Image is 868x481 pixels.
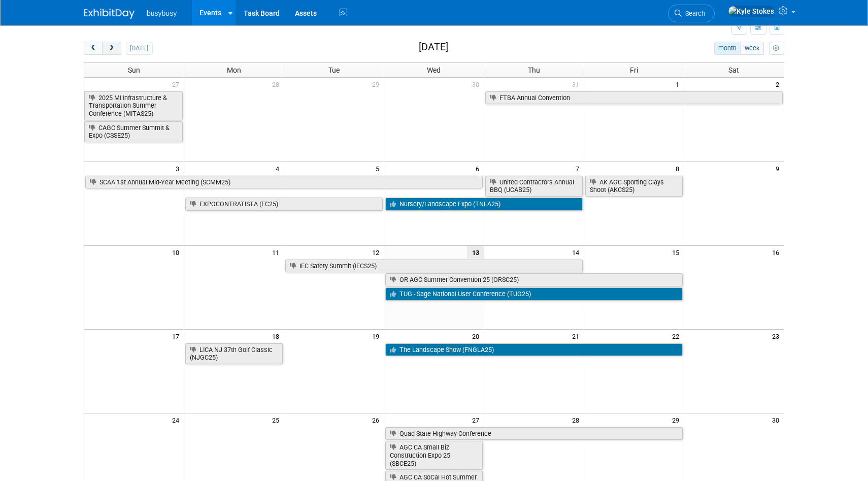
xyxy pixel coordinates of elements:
[371,330,384,342] span: 19
[728,6,775,17] img: Kyle Stokes
[85,176,483,189] a: SCAA 1st Annual Mid-Year Meeting (SCMM25)
[271,246,284,259] span: 11
[475,162,484,175] span: 6
[668,5,715,22] a: Search
[485,176,583,197] a: United Contractors Annual BBQ (UCAB25)
[271,413,284,426] span: 25
[385,273,683,286] a: OR AGC Summer Convention 25 (ORSC25)
[385,441,483,470] a: AGC CA Small Biz Construction Expo 25 (SBCE25)
[771,246,784,259] span: 16
[571,330,584,342] span: 21
[714,42,741,55] button: month
[271,78,284,90] span: 28
[175,162,184,175] span: 3
[285,260,583,273] a: IEC Safety Summit (IECS25)
[385,287,683,301] a: TUG - Sage National User Conference (TUG25)
[571,246,584,259] span: 14
[371,246,384,259] span: 12
[773,45,780,52] i: Personalize Calendar
[728,66,739,74] span: Sat
[528,66,540,74] span: Thu
[171,246,184,259] span: 10
[571,78,584,90] span: 31
[671,330,684,342] span: 22
[630,66,638,74] span: Fri
[471,78,484,90] span: 30
[126,42,153,55] button: [DATE]
[775,162,784,175] span: 9
[675,78,684,90] span: 1
[371,78,384,90] span: 29
[84,9,135,19] img: ExhibitDay
[171,413,184,426] span: 24
[385,343,683,357] a: The Landscape Show (FNGLA25)
[271,330,284,342] span: 18
[769,42,784,55] button: myCustomButton
[741,42,764,55] button: week
[575,162,584,175] span: 7
[771,330,784,342] span: 23
[147,9,177,17] span: busybusy
[227,66,241,74] span: Mon
[671,413,684,426] span: 29
[84,91,183,120] a: 2025 MI Infrastructure & Transportation Summer Conference (MITAS25)
[675,162,684,175] span: 8
[671,246,684,259] span: 15
[328,66,340,74] span: Tue
[771,413,784,426] span: 30
[171,330,184,342] span: 17
[275,162,284,175] span: 4
[585,176,683,197] a: AK AGC Sporting Clays Shoot (AKCS25)
[471,413,484,426] span: 27
[371,413,384,426] span: 26
[171,78,184,90] span: 27
[385,198,583,211] a: Nursery/Landscape Expo (TNLA25)
[485,91,783,105] a: FTBA Annual Convention
[375,162,384,175] span: 5
[427,66,441,74] span: Wed
[84,42,103,55] button: prev
[467,246,484,259] span: 13
[775,78,784,90] span: 2
[185,198,383,211] a: EXPOCONTRATISTA (EC25)
[128,66,140,74] span: Sun
[471,330,484,342] span: 20
[419,42,448,53] h2: [DATE]
[185,343,283,364] a: LICA NJ 37th Golf Classic (NJGC25)
[571,413,584,426] span: 28
[682,10,705,17] span: Search
[385,427,683,440] a: Quad State Highway Conference
[84,121,183,142] a: CAGC Summer Summit & Expo (CSSE25)
[102,42,121,55] button: next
